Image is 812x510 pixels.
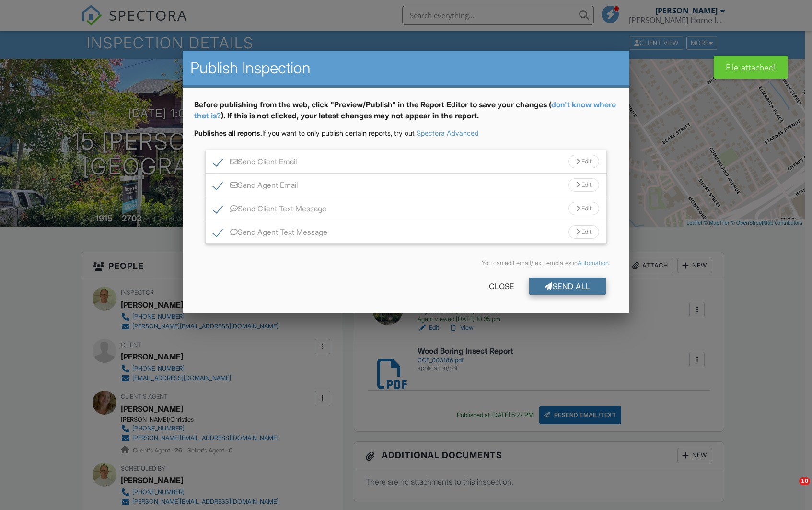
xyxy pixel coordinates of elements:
[474,278,529,295] div: Close
[578,259,609,267] a: Automation
[213,181,298,193] label: Send Agent Email
[714,56,788,79] div: File attached!
[213,204,326,216] label: Send Client Text Message
[213,157,297,169] label: Send Client Email
[194,100,616,120] a: don't know where that is?
[202,259,610,267] div: You can edit email/text templates in .
[194,129,415,137] span: If you want to only publish certain reports, try out
[799,477,810,485] span: 10
[529,278,606,295] div: Send All
[194,99,618,128] div: Before publishing from the web, click "Preview/Publish" in the Report Editor to save your changes...
[213,228,327,240] label: Send Agent Text Message
[190,58,622,78] h2: Publish Inspection
[568,178,599,192] div: Edit
[568,202,599,215] div: Edit
[417,129,478,137] a: Spectora Advanced
[779,477,802,500] iframe: Intercom live chat
[568,155,599,168] div: Edit
[568,225,599,239] div: Edit
[194,129,262,137] strong: Publishes all reports.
